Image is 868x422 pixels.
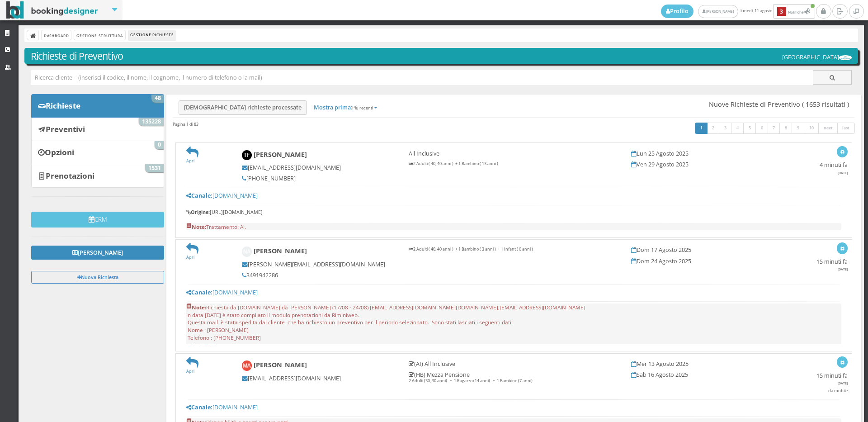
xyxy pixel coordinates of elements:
h3: Richieste di Preventivo [31,50,852,62]
a: Prenotazioni 1531 [31,164,164,187]
a: 6 [755,123,769,134]
a: 10 [804,123,819,134]
a: 1 [695,123,708,134]
span: 48 [151,95,164,103]
b: Canale: [186,192,212,199]
a: Dashboard [42,30,71,40]
b: Canale: [186,403,212,411]
b: Opzioni [45,147,74,157]
a: next [818,123,838,134]
img: BookingDesigner.com [6,1,98,19]
b: Canale: [186,289,212,296]
a: Richieste 48 [31,94,164,118]
a: [DEMOGRAPHIC_DATA] richieste processate [179,100,307,115]
a: Opzioni 0 [31,141,164,164]
a: Gestione Struttura [74,30,125,40]
h5: All Inclusive [409,150,619,157]
h5: Mer 13 Agosto 2025 [631,360,786,367]
b: Richieste [46,100,80,111]
p: 2 Adulti ( 40, 40 anni ) + 1 Bambino ( 3 anni ) + 1 Infant ( 0 anni ) [409,247,619,252]
a: 2 [707,123,720,134]
span: [DATE] [838,381,848,385]
h5: 3491942286 [242,272,396,279]
a: Mostra prima: [309,101,382,114]
h5: [PERSON_NAME][EMAIL_ADDRESS][DOMAIN_NAME] [242,261,396,268]
button: CRM [31,212,164,228]
button: 3Notifiche [773,4,815,19]
a: Apri [186,248,198,260]
small: Più recenti [352,105,373,111]
h5: [GEOGRAPHIC_DATA] [782,54,852,61]
pre: Richiesta da [DOMAIN_NAME] da [PERSON_NAME] (17/08 - 24/08) [EMAIL_ADDRESS][DOMAIN_NAME][DOMAIN_N... [186,303,842,344]
h5: Sab 16 Agosto 2025 [631,371,786,378]
a: 5 [743,123,756,134]
h5: [DOMAIN_NAME] [186,192,842,199]
h45: Pagina 1 di 83 [173,121,198,127]
a: [PERSON_NAME] [31,246,164,259]
a: Apri [186,362,198,374]
b: Preventivi [46,124,85,134]
h5: (HB) Mezza Pensione [409,371,619,378]
span: [DATE] [838,171,848,175]
a: 8 [779,123,793,134]
a: [PERSON_NAME] [698,5,738,18]
b: Origine: [186,209,210,215]
h5: (AI) All Inclusive [409,360,619,367]
b: [PERSON_NAME] [254,360,307,369]
h5: [DOMAIN_NAME] [186,404,842,411]
h6: [URL][DOMAIN_NAME] [186,209,842,215]
span: Nuove Richieste di Preventivo ( 1653 risultati ) [709,100,849,108]
li: Gestione Richieste [128,30,176,40]
h5: [PHONE_NUMBER] [242,175,396,182]
span: 0 [155,141,164,149]
a: 4 [731,123,744,134]
a: last [837,123,855,134]
small: da mobile [828,388,848,394]
h5: [EMAIL_ADDRESS][DOMAIN_NAME] [242,375,396,382]
a: Preventivi 135228 [31,117,164,141]
b: Note: [186,303,206,311]
p: 2 Adulti ( 40, 40 anni ) + 1 Bambino ( 13 anni ) [409,161,619,167]
a: 3 [719,123,732,134]
h5: 15 minuti fa [816,258,848,273]
h5: 15 minuti fa [816,372,848,394]
h5: Lun 25 Agosto 2025 [631,150,786,157]
a: Apri [186,152,198,164]
a: 9 [792,123,805,134]
b: 3 [777,7,786,16]
h5: 4 minuti fa [820,161,848,176]
img: Manola Attademo [242,360,252,371]
b: [PERSON_NAME] [254,247,307,256]
span: lunedì, 11 agosto [661,4,816,19]
h5: Ven 29 Agosto 2025 [631,161,786,168]
span: [DATE] [838,267,848,271]
img: ea773b7e7d3611ed9c9d0608f5526cb6.png [839,55,852,60]
h5: Dom 24 Agosto 2025 [631,258,786,265]
p: 2 Adulti (30, 30 anni) + 1 Ragazzo (14 anni) + 1 Bambino (7 anni) [409,378,619,384]
h5: [DOMAIN_NAME] [186,289,842,296]
span: 1531 [145,164,164,172]
b: Prenotazioni [46,171,94,181]
span: 135228 [139,118,164,126]
img: Tiziana Falessi [242,150,252,161]
input: Ricerca cliente - (inserisci il codice, il nome, il cognome, il numero di telefono o la mail) [31,70,813,85]
img: Nadir Allodi [242,247,252,257]
a: 7 [768,123,781,134]
h5: [EMAIL_ADDRESS][DOMAIN_NAME] [242,164,396,171]
button: Nuova Richiesta [31,271,164,283]
b: [PERSON_NAME] [254,150,307,159]
pre: Trattamento: AI. [186,223,842,231]
h5: Dom 17 Agosto 2025 [631,247,786,253]
a: Profilo [661,5,693,18]
b: Note: [186,223,206,230]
